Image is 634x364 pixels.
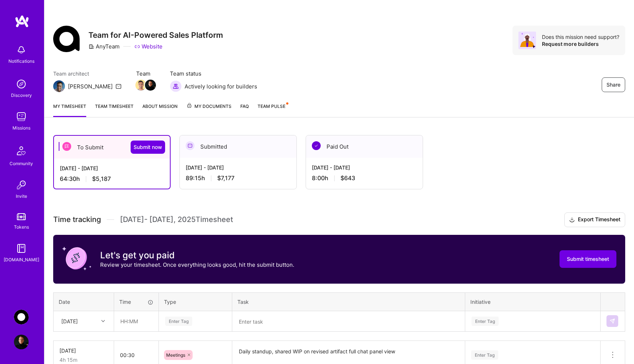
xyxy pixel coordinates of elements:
[59,347,108,354] div: [DATE]
[134,143,162,151] span: Submit now
[53,26,80,52] img: Company Logo
[165,316,192,327] div: Enter Tag
[114,312,158,331] input: HH:MM
[53,80,65,92] img: Team Architect
[170,70,257,77] span: Team status
[217,174,234,182] span: $7,177
[471,316,499,327] div: Enter Tag
[131,141,165,154] button: Submit now
[4,256,39,263] div: [DOMAIN_NAME]
[180,135,296,158] div: Submitted
[609,318,615,324] img: Submit
[560,250,616,268] button: Submit timesheet
[340,174,355,182] span: $643
[12,124,30,132] div: Missions
[134,43,163,50] a: Website
[142,102,178,117] a: About Mission
[258,102,288,117] a: Team Pulse
[12,335,30,349] a: User Avatar
[54,136,170,159] div: To Submit
[470,298,595,306] div: Initiative
[60,175,164,183] div: 64:30 h
[258,103,285,109] span: Team Pulse
[186,102,232,110] span: My Documents
[14,178,29,192] img: Invite
[135,80,146,91] img: Team Member Avatar
[53,215,101,224] span: Time tracking
[17,213,26,220] img: tokens
[101,319,105,323] i: icon Chevron
[306,135,423,158] div: Paid Out
[542,33,619,40] div: Does this mission need support?
[12,142,30,160] img: Community
[116,83,121,89] i: icon Mail
[10,160,33,167] div: Community
[14,223,29,231] div: Tokens
[186,102,232,117] a: My Documents
[14,241,29,256] img: guide book
[62,244,91,273] img: coin
[146,79,155,91] a: Team Member Avatar
[88,44,94,50] i: icon CompanyGray
[564,212,625,227] button: Export Timesheet
[136,79,146,91] a: Team Member Avatar
[186,174,291,182] div: 89:15 h
[14,109,29,124] img: teamwork
[14,335,29,349] img: User Avatar
[185,83,257,90] span: Actively looking for builders
[14,43,29,57] img: bell
[11,91,32,99] div: Discovery
[100,261,294,269] p: Review your timesheet. Once everything looks good, hit the submit button.
[518,32,536,49] img: Avatar
[16,192,27,200] div: Invite
[14,310,29,324] img: AnyTeam: Team for AI-Powered Sales Platform
[61,317,78,325] div: [DATE]
[170,80,182,92] img: Actively looking for builders
[92,175,111,183] span: $5,187
[120,215,233,224] span: [DATE] - [DATE] , 2025 Timesheet
[88,43,120,50] div: AnyTeam
[100,250,294,261] h3: Let's get you paid
[569,216,575,224] i: icon Download
[95,102,134,117] a: Team timesheet
[60,164,164,172] div: [DATE] - [DATE]
[232,292,465,311] th: Task
[567,255,609,263] span: Submit timesheet
[471,349,498,361] div: Enter Tag
[240,102,249,117] a: FAQ
[542,40,619,47] div: Request more builders
[145,80,156,91] img: Team Member Avatar
[312,174,417,182] div: 8:00 h
[186,164,291,171] div: [DATE] - [DATE]
[15,15,29,28] img: logo
[136,70,155,77] span: Team
[62,142,71,151] img: To Submit
[88,30,223,40] h3: Team for AI-Powered Sales Platform
[166,352,185,358] span: Meetings
[312,164,417,171] div: [DATE] - [DATE]
[8,57,34,65] div: Notifications
[602,77,625,92] button: Share
[53,102,86,117] a: My timesheet
[68,83,113,90] div: [PERSON_NAME]
[59,356,108,364] div: 4h 15m
[312,141,321,150] img: Paid Out
[12,310,30,324] a: AnyTeam: Team for AI-Powered Sales Platform
[606,81,620,88] span: Share
[119,298,153,306] div: Time
[53,70,121,77] span: Team architect
[14,77,29,91] img: discovery
[186,141,194,150] img: Submitted
[159,292,232,311] th: Type
[54,292,114,311] th: Date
